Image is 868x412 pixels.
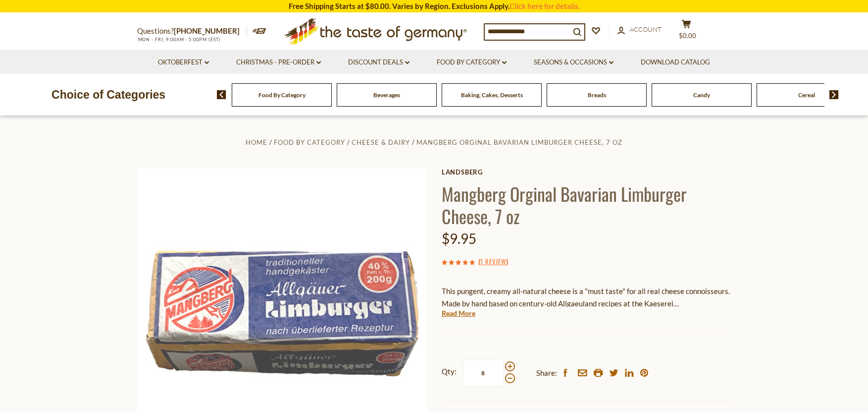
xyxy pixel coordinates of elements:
a: Christmas - PRE-ORDER [236,57,321,68]
button: $0.00 [672,19,702,44]
a: Beverages [373,91,400,99]
p: This pungent, creamy all-natural cheese is a "must taste" for all real cheese connoisseurs. Made ... [442,285,731,310]
span: MON - FRI, 9:00AM - 5:00PM (EST) [137,37,221,42]
strong: Qty: [442,365,457,378]
span: $0.00 [679,32,696,40]
a: Download Catalog [641,57,710,68]
a: Click here for details. [510,1,580,10]
a: Read More [442,308,475,318]
span: $9.95 [442,230,476,247]
p: Questions? [137,25,247,38]
input: Qty: [463,359,504,387]
a: Breads [588,91,606,99]
a: 1 Review [480,256,506,267]
a: Account [617,24,662,35]
a: Home [246,138,267,146]
a: Mangberg Orginal Bavarian Limburger Cheese, 7 oz [416,138,622,146]
img: next arrow [829,90,839,99]
a: Oktoberfest [158,57,209,68]
a: Cereal [798,91,815,99]
a: Food By Category [258,91,306,99]
a: Discount Deals [348,57,409,68]
span: Share: [536,367,557,379]
a: Landsberg [442,168,731,176]
a: Food By Category [437,57,507,68]
h1: Mangberg Orginal Bavarian Limburger Cheese, 7 oz [442,182,731,227]
img: previous arrow [217,90,226,99]
a: Seasons & Occasions [534,57,613,68]
a: [PHONE_NUMBER] [174,26,240,35]
span: Account [630,25,662,33]
span: ( ) [478,256,508,266]
a: Candy [693,91,710,99]
a: Cheese & Dairy [352,138,410,146]
a: Food By Category [274,138,345,146]
a: Baking, Cakes, Desserts [461,91,523,99]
